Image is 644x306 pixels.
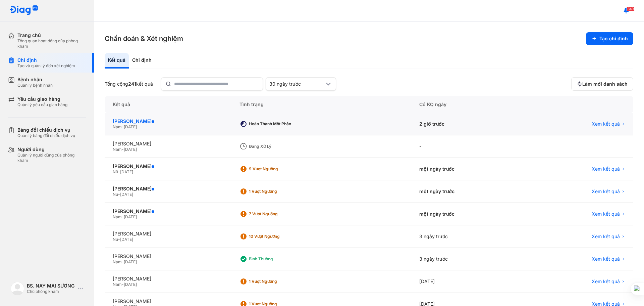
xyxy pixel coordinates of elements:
[17,127,75,133] div: Bảng đối chiếu dịch vụ
[592,211,620,217] span: Xem kết quả
[120,169,133,174] span: [DATE]
[17,32,86,38] div: Trang chủ
[113,186,223,192] div: [PERSON_NAME]
[586,32,633,45] button: Tạo chỉ định
[411,225,524,248] div: 3 ngày trước
[113,141,223,147] div: [PERSON_NAME]
[592,256,620,262] span: Xem kết quả
[11,282,24,295] img: logo
[249,256,303,262] div: Bình thường
[105,81,153,87] div: Tổng cộng kết quả
[9,5,38,16] img: logo
[113,192,118,197] span: Nữ
[113,237,118,242] span: Nữ
[411,96,524,113] div: Có KQ ngày
[120,237,133,242] span: [DATE]
[411,203,524,225] div: một ngày trước
[122,282,124,287] span: -
[17,83,53,88] div: Quản lý bệnh nhân
[249,189,303,194] div: 1 Vượt ngưỡng
[113,253,223,259] div: [PERSON_NAME]
[269,81,324,87] div: 30 ngày trước
[27,289,75,294] div: Chủ phòng khám
[105,34,183,43] h3: Chẩn đoán & Xét nghiệm
[124,214,137,219] span: [DATE]
[122,124,124,129] span: -
[17,57,75,63] div: Chỉ định
[113,147,122,152] span: Nam
[113,231,223,237] div: [PERSON_NAME]
[411,248,524,270] div: 3 ngày trước
[124,147,137,152] span: [DATE]
[113,124,122,129] span: Nam
[17,152,86,163] div: Quản lý người dùng của phòng khám
[17,63,75,69] div: Tạo và quản lý đơn xét nghiệm
[411,180,524,203] div: một ngày trước
[411,113,524,135] div: 2 giờ trước
[411,135,524,158] div: -
[592,233,620,239] span: Xem kết quả
[582,81,628,87] span: Làm mới danh sách
[113,163,223,169] div: [PERSON_NAME]
[249,234,303,239] div: 10 Vượt ngưỡng
[113,118,223,124] div: [PERSON_NAME]
[120,192,133,197] span: [DATE]
[17,146,86,152] div: Người dùng
[124,259,137,264] span: [DATE]
[124,124,137,129] span: [DATE]
[231,96,411,113] div: Tình trạng
[113,169,118,174] span: Nữ
[105,96,231,113] div: Kết quả
[249,121,303,127] div: Hoàn thành một phần
[592,188,620,194] span: Xem kết quả
[113,282,122,287] span: Nam
[118,169,120,174] span: -
[113,214,122,219] span: Nam
[105,53,129,69] div: Kết quả
[627,6,635,11] span: 340
[124,282,137,287] span: [DATE]
[249,279,303,284] div: 1 Vượt ngưỡng
[592,278,620,285] span: Xem kết quả
[129,53,155,69] div: Chỉ định
[17,102,67,107] div: Quản lý yêu cầu giao hàng
[17,77,53,83] div: Bệnh nhân
[27,283,75,289] div: BS. NAY MAI SƯƠNG
[118,192,120,197] span: -
[249,166,303,172] div: 9 Vượt ngưỡng
[17,38,86,49] div: Tổng quan hoạt động của phòng khám
[113,259,122,264] span: Nam
[113,276,223,282] div: [PERSON_NAME]
[249,211,303,217] div: 7 Vượt ngưỡng
[592,166,620,172] span: Xem kết quả
[113,208,223,214] div: [PERSON_NAME]
[17,96,67,102] div: Yêu cầu giao hàng
[118,237,120,242] span: -
[122,147,124,152] span: -
[571,77,633,91] button: Làm mới danh sách
[122,214,124,219] span: -
[411,270,524,293] div: [DATE]
[592,121,620,127] span: Xem kết quả
[128,81,136,87] span: 241
[113,298,223,304] div: [PERSON_NAME]
[122,259,124,264] span: -
[17,133,75,138] div: Quản lý bảng đối chiếu dịch vụ
[249,144,303,149] div: Đang xử lý
[411,158,524,180] div: một ngày trước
